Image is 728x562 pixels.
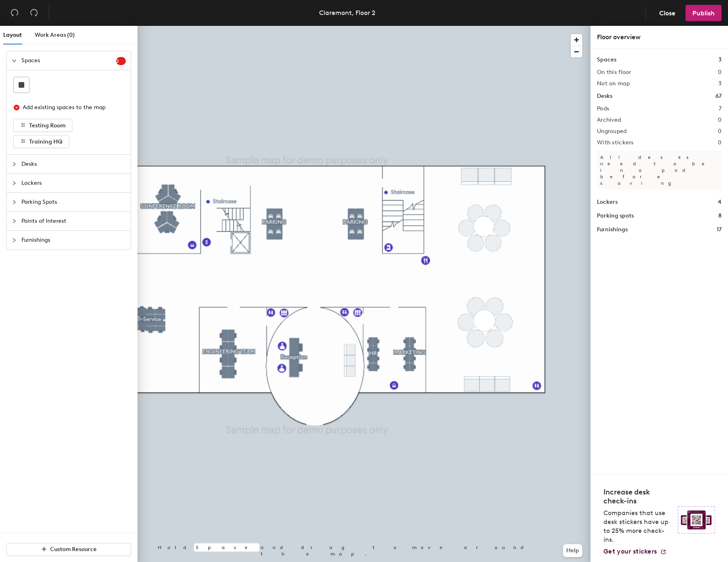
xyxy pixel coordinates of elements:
[21,51,116,70] span: Spaces
[116,57,126,65] sup: 2
[652,5,682,21] button: Close
[597,69,631,76] h2: On this floor
[597,128,627,135] h2: Ungrouped
[678,506,715,534] img: Sticker logo
[686,5,722,21] button: Publish
[21,212,126,230] span: Points of Interest
[715,92,722,101] h1: 67
[12,58,17,63] span: expanded
[21,174,126,192] span: Lockers
[718,80,722,87] h2: 3
[597,139,634,146] h2: With stickers
[718,117,722,123] h2: 0
[116,58,126,64] span: 2
[597,80,630,87] h2: Not on map
[12,181,17,186] span: collapsed
[718,211,722,220] h1: 8
[319,8,375,18] div: Claremont, Floor 2
[21,155,126,173] span: Desks
[35,32,75,38] span: Work Areas (0)
[50,546,97,553] span: Custom Resource
[597,32,722,42] div: Floor overview
[6,543,131,556] button: Custom Resource
[3,32,22,38] span: Layout
[718,198,722,207] h1: 4
[11,8,19,17] span: undo
[13,135,69,148] button: Training HQ
[603,488,673,505] h4: Increase desk check-ins
[12,238,17,243] span: collapsed
[6,5,23,21] button: Undo (⌘ + Z)
[12,219,17,224] span: collapsed
[603,547,667,556] a: Get your stickers
[597,225,628,234] h1: Furnishings
[718,69,722,76] h2: 0
[597,92,612,101] h1: Desks
[597,198,618,207] h1: Lockers
[23,103,119,112] div: Add existing spaces to the map
[21,193,126,211] span: Parking Spots
[692,9,715,17] span: Publish
[26,5,42,21] button: Redo (⌘ + ⇧ + Z)
[563,544,582,557] button: Help
[14,105,19,110] span: close-circle
[597,55,616,64] h1: Spaces
[597,211,634,220] h1: Parking spots
[659,9,675,17] span: Close
[718,128,722,135] h2: 0
[603,547,657,555] span: Get your stickers
[29,138,62,145] span: Training HQ
[12,162,17,167] span: collapsed
[717,225,722,234] h1: 17
[719,106,722,112] h2: 7
[718,55,722,64] h1: 3
[29,122,66,129] span: Testing Room
[603,509,673,544] p: Companies that use desk stickers have up to 25% more check-ins.
[12,200,17,205] span: collapsed
[597,117,621,123] h2: Archived
[597,151,722,190] p: All desks need to be in a pod before saving
[597,106,609,112] h2: Pods
[21,231,126,249] span: Furnishings
[13,119,72,132] button: Testing Room
[718,139,722,146] h2: 0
